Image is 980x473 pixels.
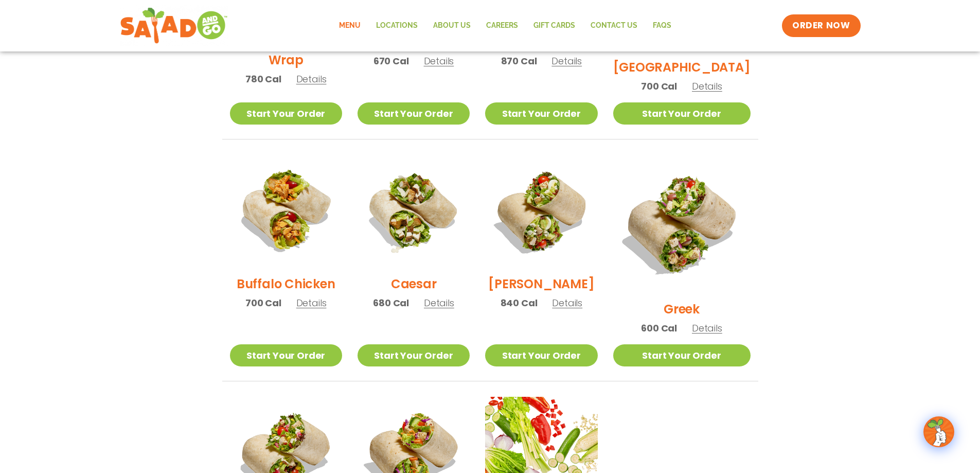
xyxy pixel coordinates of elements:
span: Details [551,55,582,67]
nav: Menu [331,14,679,38]
span: 870 Cal [501,54,537,68]
a: Start Your Order [358,344,470,366]
span: 780 Cal [245,72,281,86]
img: Product photo for Buffalo Chicken Wrap [230,155,342,267]
span: 600 Cal [641,321,677,335]
a: Contact Us [583,14,645,38]
span: 700 Cal [245,296,281,310]
img: Product photo for Greek Wrap [613,155,751,292]
span: Details [692,322,722,335]
a: Start Your Order [230,344,342,366]
a: Start Your Order [613,102,751,125]
span: 680 Cal [373,296,409,310]
span: Details [424,55,454,67]
h2: Caesar [391,275,437,293]
a: ORDER NOW [782,14,860,37]
a: About Us [425,14,478,38]
img: Product photo for Cobb Wrap [485,155,597,267]
h2: [PERSON_NAME] [488,275,594,293]
a: Careers [478,14,526,38]
a: Start Your Order [358,102,470,125]
a: Start Your Order [230,102,342,125]
a: FAQs [645,14,679,38]
h2: [GEOGRAPHIC_DATA] [613,58,751,76]
span: Details [296,73,327,85]
span: Details [296,296,327,309]
span: Details [692,80,722,93]
h2: Greek [664,300,700,318]
a: Start Your Order [485,102,597,125]
a: GIFT CARDS [526,14,583,38]
span: Details [552,296,582,309]
a: Locations [368,14,425,38]
img: wpChatIcon [924,417,953,446]
img: new-SAG-logo-768×292 [120,5,228,46]
a: Menu [331,14,368,38]
span: 700 Cal [641,79,677,93]
span: ORDER NOW [792,20,850,32]
h2: Buffalo Chicken [237,275,335,293]
img: Product photo for Caesar Wrap [358,155,470,267]
span: Details [424,296,454,309]
a: Start Your Order [485,344,597,366]
span: 670 Cal [373,54,409,68]
a: Start Your Order [613,344,751,366]
span: 840 Cal [501,296,538,310]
